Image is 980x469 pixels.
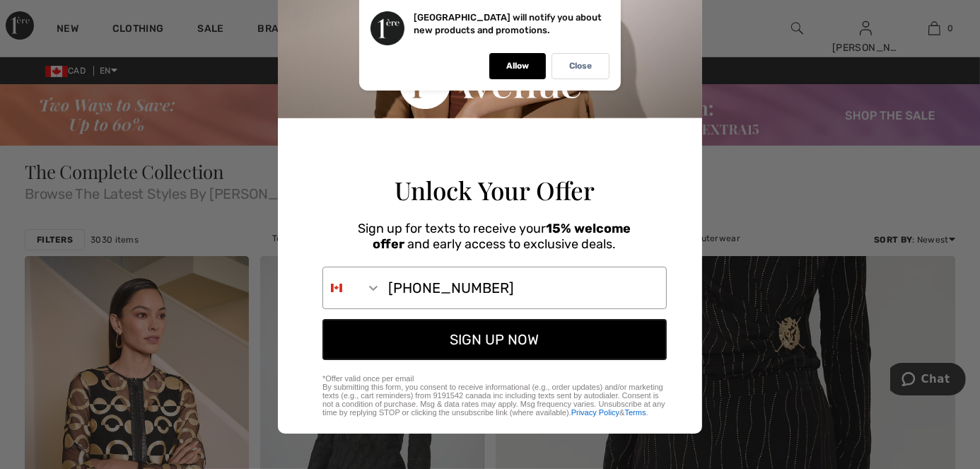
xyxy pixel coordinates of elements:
[31,10,60,23] span: Chat
[414,12,602,35] p: [GEOGRAPHIC_DATA] will notify you about new products and promotions.
[331,282,342,294] img: Canada
[625,408,646,417] a: Terms
[322,374,667,417] p: *Offer valid once per email By submitting this form, you consent to receive informational (e.g., ...
[358,221,547,236] span: Sign up for texts to receive your
[408,236,617,252] span: and early access to exclusive deals.
[322,319,667,360] button: SIGN UP NOW
[381,267,666,308] input: Phone Number
[571,408,619,417] a: Privacy Policy
[395,173,595,207] span: Unlock Your Offer
[506,61,529,71] p: Allow
[323,267,381,308] button: Search Countries
[569,61,592,71] p: Close
[373,221,631,252] span: 15% welcome offer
